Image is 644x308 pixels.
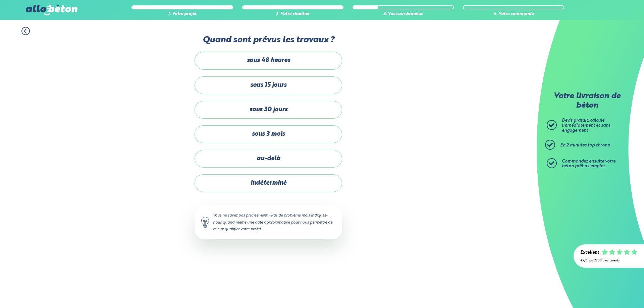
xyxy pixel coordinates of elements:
label: sous 30 jours [195,101,342,119]
div: 2. Votre chantier [242,12,343,17]
label: sous 3 mois [195,125,342,143]
label: sous 15 jours [195,76,342,94]
label: indéterminé [195,174,342,192]
iframe: Help widget launcher [584,282,637,301]
div: 1. Votre projet [131,12,233,17]
div: 4. Votre commande [463,12,564,17]
label: sous 48 heures [195,52,342,69]
label: au-delà [195,150,342,168]
div: 3. Vos coordonnées [353,12,454,17]
div: Vous ne savez pas précisément ? Pas de problème mais indiquez-nous quand même une date approximat... [195,205,342,239]
img: allobéton [26,5,77,15]
label: Quand sont prévus les travaux ? [195,35,342,45]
